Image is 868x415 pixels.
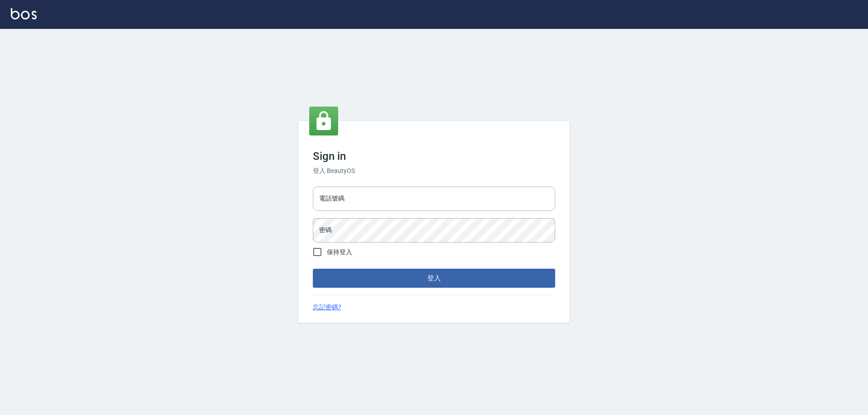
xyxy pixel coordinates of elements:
span: 保持登入 [327,247,352,257]
h6: 登入 BeautyOS [313,166,555,176]
img: Logo [11,8,37,19]
button: 登入 [313,269,555,288]
h3: Sign in [313,150,555,163]
a: 忘記密碼? [313,303,341,312]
